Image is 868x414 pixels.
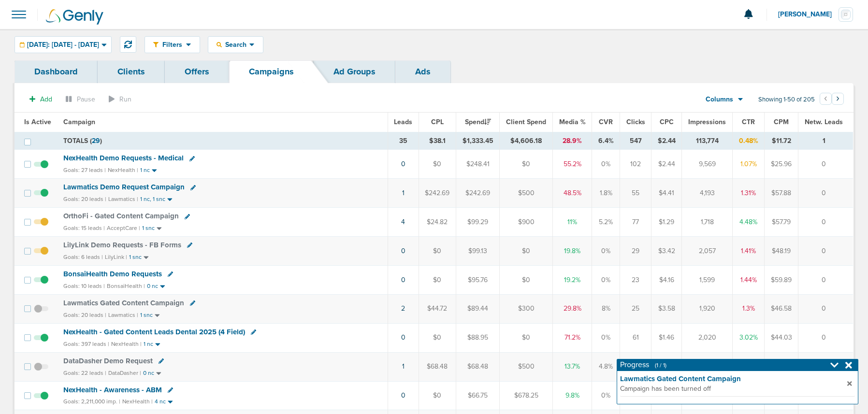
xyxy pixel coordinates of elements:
[742,118,755,126] span: CTR
[688,118,726,126] span: Impressions
[500,179,553,208] td: $500
[419,150,456,179] td: $0
[553,381,592,410] td: 9.8%
[553,237,592,266] td: 19.8%
[129,254,142,261] small: 1 snc
[798,323,853,352] td: 0
[651,208,682,237] td: $1.29
[620,360,666,370] h4: Progress
[456,150,500,179] td: $248.41
[46,9,103,25] img: Genly
[832,93,844,105] button: Go to next page
[222,41,249,49] span: Search
[143,370,154,377] small: 0 nc
[765,294,798,323] td: $46.58
[140,196,165,203] small: 1 nc, 1 snc
[431,118,444,126] span: CPL
[778,11,839,18] span: [PERSON_NAME]
[419,208,456,237] td: $24.82
[92,137,100,145] span: 29
[798,265,853,294] td: 0
[682,150,733,179] td: 9,569
[733,352,765,381] td: 0.86%
[798,352,853,381] td: 0
[620,265,651,294] td: 23
[401,160,405,168] a: 0
[706,95,733,104] span: Columns
[758,96,815,104] span: Showing 1-50 of 205
[144,341,153,348] small: 1 nc
[500,294,553,323] td: $300
[401,333,405,342] a: 0
[651,150,682,179] td: $2.44
[24,92,58,106] button: Add
[63,118,95,126] span: Campaign
[553,150,592,179] td: 55.2%
[108,312,138,318] small: Lawmatics |
[651,323,682,352] td: $1.46
[500,150,553,179] td: $0
[655,362,666,369] span: (1 / 1)
[682,294,733,323] td: 1,920
[733,294,765,323] td: 1.3%
[419,237,456,266] td: $0
[765,179,798,208] td: $57.88
[419,132,456,150] td: $38.1
[14,60,98,83] a: Dashboard
[733,265,765,294] td: 1.44%
[553,265,592,294] td: 19.2%
[553,352,592,381] td: 13.7%
[229,60,314,83] a: Campaigns
[651,132,682,150] td: $2.44
[599,118,613,126] span: CVR
[620,323,651,352] td: 61
[553,208,592,237] td: 11%
[765,265,798,294] td: $59.89
[500,265,553,294] td: $0
[798,294,853,323] td: 0
[456,381,500,410] td: $66.75
[592,265,620,294] td: 0%
[419,323,456,352] td: $0
[456,352,500,381] td: $68.48
[592,208,620,237] td: 5.2%
[798,208,853,237] td: 0
[63,241,181,249] span: LilyLink Demo Requests - FB Forms
[733,237,765,266] td: 1.41%
[592,294,620,323] td: 8%
[63,270,162,278] span: BonsaiHealth Demo Requests
[107,283,145,289] small: BonsaiHealth |
[620,132,651,150] td: 547
[682,208,733,237] td: 1,718
[63,196,106,203] small: Goals: 20 leads |
[798,237,853,266] td: 0
[401,391,405,400] a: 0
[63,357,153,365] span: DataDasher Demo Request
[798,132,853,150] td: 1
[733,208,765,237] td: 4.48%
[401,218,405,226] a: 4
[63,212,179,220] span: OrthoFi - Gated Content Campaign
[620,208,651,237] td: 77
[456,294,500,323] td: $89.44
[500,208,553,237] td: $900
[419,294,456,323] td: $44.72
[620,294,651,323] td: 25
[122,398,153,405] small: NexHealth |
[108,196,138,202] small: Lawmatics |
[402,189,405,197] a: 1
[140,312,153,319] small: 1 snc
[63,254,103,261] small: Goals: 6 leads |
[159,41,186,49] span: Filters
[419,265,456,294] td: $0
[58,132,388,150] td: TOTALS ( )
[456,208,500,237] td: $99.29
[388,132,419,150] td: 35
[155,398,166,405] small: 4 nc
[682,179,733,208] td: 4,193
[682,352,733,381] td: 2,432
[592,150,620,179] td: 0%
[765,237,798,266] td: $48.19
[500,237,553,266] td: $0
[733,323,765,352] td: 3.02%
